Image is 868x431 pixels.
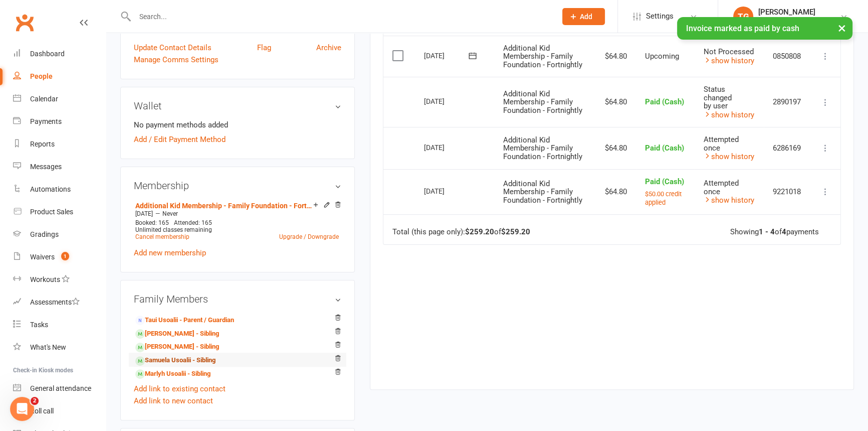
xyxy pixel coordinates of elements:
[30,72,53,80] div: People
[13,268,106,291] a: Workouts
[30,50,65,58] div: Dashboard
[135,219,169,226] span: Booked: 165
[162,210,178,217] span: Never
[562,8,605,25] button: Add
[30,95,58,103] div: Calendar
[645,52,679,61] span: Upcoming
[30,275,60,283] div: Workouts
[135,355,215,366] a: Samuela Usoalii - Sibling
[503,89,582,115] span: Additional Kid Membership - Family Foundation - Fortnightly
[593,169,636,215] td: $64.80
[134,180,341,191] h3: Membership
[758,17,837,26] div: Grappling Bros Plumpton
[13,377,106,400] a: General attendance kiosk mode
[30,343,66,351] div: What's New
[703,179,738,196] span: Attempted once
[13,133,106,156] a: Reports
[501,227,530,236] strong: $259.20
[703,196,754,205] a: show history
[135,202,313,210] a: Additional Kid Membership - Family Foundation - Fortnightly
[135,210,153,217] span: [DATE]
[703,85,731,110] span: Status changed by user
[135,226,212,233] span: Unlimited classes remaining
[593,127,636,169] td: $64.80
[13,336,106,359] a: What's New
[135,329,219,339] a: [PERSON_NAME] - Sibling
[61,252,69,260] span: 1
[134,54,219,66] a: Manage Comms Settings
[31,397,39,405] span: 2
[730,228,819,236] div: Showing of payments
[134,395,213,407] a: Add link to new contact
[703,47,753,56] span: Not Processed
[703,135,738,153] span: Attempted once
[645,143,684,153] span: Paid (Cash)
[30,384,91,392] div: General attendance
[13,65,106,88] a: People
[134,248,206,257] a: Add new membership
[13,156,106,178] a: Messages
[30,163,62,171] div: Messages
[30,253,55,261] div: Waivers
[424,93,470,109] div: [DATE]
[677,17,852,40] div: Invoice marked as paid by cash
[30,321,48,329] div: Tasks
[135,342,219,352] a: [PERSON_NAME] - Sibling
[316,42,341,54] a: Archive
[645,190,685,206] button: $50.00 credit applied
[134,133,226,146] a: Add / Edit Payment Method
[733,7,753,27] div: TG
[833,17,851,39] button: ×
[503,179,582,205] span: Additional Kid Membership - Family Foundation - Fortnightly
[580,13,592,21] span: Add
[134,119,341,131] li: No payment methods added
[13,201,106,223] a: Product Sales
[645,177,684,186] span: Paid (Cash)
[30,230,59,238] div: Gradings
[703,110,754,119] a: show history
[134,383,226,395] a: Add link to existing contact
[503,44,582,69] span: Additional Kid Membership - Family Foundation - Fortnightly
[503,135,582,161] span: Additional Kid Membership - Family Foundation - Fortnightly
[645,190,682,206] small: $50.00 credit applied
[13,110,106,133] a: Payments
[764,77,810,127] td: 2890197
[645,97,684,106] span: Paid (Cash)
[13,246,106,268] a: Waivers 1
[134,100,341,111] h3: Wallet
[174,219,212,226] span: Attended: 165
[13,400,106,422] a: Roll call
[424,139,470,155] div: [DATE]
[134,42,211,54] a: Update Contact Details
[257,42,271,54] a: Flag
[13,178,106,201] a: Automations
[758,8,837,17] div: [PERSON_NAME]
[703,152,754,161] a: show history
[13,314,106,336] a: Tasks
[10,397,34,421] iframe: Intercom live chat
[646,5,674,28] span: Settings
[135,315,234,326] a: Taui Usoalii - Parent / Guardian
[703,56,754,65] a: show history
[465,227,494,236] strong: $259.20
[782,227,786,236] strong: 4
[30,185,71,193] div: Automations
[424,48,470,63] div: [DATE]
[764,169,810,215] td: 9221018
[30,140,55,148] div: Reports
[133,210,341,218] div: —
[30,298,80,306] div: Assessments
[135,369,210,379] a: Marlyh Usoalii - Sibling
[30,117,62,125] div: Payments
[13,291,106,314] a: Assessments
[30,208,73,216] div: Product Sales
[12,10,37,35] a: Clubworx
[30,407,54,415] div: Roll call
[392,228,530,236] div: Total (this page only): of
[134,294,341,305] h3: Family Members
[13,88,106,110] a: Calendar
[135,233,189,240] a: Cancel membership
[13,223,106,246] a: Gradings
[764,36,810,77] td: 0850808
[759,227,775,236] strong: 1 - 4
